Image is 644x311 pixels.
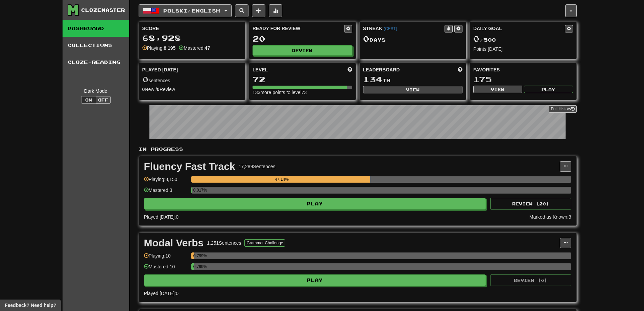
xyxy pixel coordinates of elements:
button: Play [524,86,573,93]
button: View [473,86,522,93]
div: Daily Goal [473,25,565,32]
div: Ready for Review [253,25,344,32]
div: Dark Mode [68,88,124,94]
div: Mastered: 3 [144,187,188,198]
span: Leaderboard [363,66,400,73]
span: Played [DATE] [142,66,178,73]
button: Play [144,274,486,286]
div: Clozemaster [81,7,125,14]
button: Review [253,45,352,55]
span: This week in points, UTC [458,66,462,73]
div: Marked as Known: 3 [529,214,571,220]
div: 1,251 Sentences [207,240,241,246]
div: 17,289 Sentences [239,163,276,170]
button: More stats [269,4,282,17]
button: Review (0) [490,274,571,286]
span: Played [DATE]: 0 [144,291,178,296]
button: Add sentence to collection [252,4,265,17]
div: th [363,75,463,84]
strong: 0 [142,87,145,92]
div: Score [142,25,242,32]
div: New / Review [142,86,242,93]
button: Review (20) [490,198,571,209]
div: 0.799% [193,263,194,270]
div: 68,928 [142,34,242,42]
div: Modal Verbs [144,238,204,248]
span: 0 [142,74,149,84]
div: Fluency Fast Track [144,161,235,172]
button: Search sentences [235,4,248,17]
div: Playing: [142,45,176,51]
span: 0 [473,34,480,43]
div: Mastered: [179,45,210,51]
button: Off [96,96,111,104]
p: In Progress [139,146,577,153]
strong: 8,195 [164,45,175,51]
div: Streak [363,25,445,32]
div: sentences [142,75,242,84]
div: 72 [253,75,352,84]
div: Day s [363,35,463,43]
a: Dashboard [63,20,129,37]
a: (CEST) [384,26,397,31]
span: Polski / English [163,8,220,14]
a: Collections [63,37,129,54]
span: / 500 [473,37,496,43]
div: 133 more points to level 73 [253,89,352,96]
div: Favorites [473,66,573,73]
button: Polski/English [139,4,232,17]
button: Grammar Challenge [244,239,285,247]
span: Played [DATE]: 0 [144,214,178,220]
div: Playing: 10 [144,252,188,264]
div: Playing: 8,150 [144,176,188,187]
div: 0.799% [193,252,194,259]
div: 175 [473,75,573,84]
span: Level [253,66,268,73]
button: View [363,86,463,93]
div: 20 [253,35,352,43]
div: Points [DATE] [473,46,573,52]
button: On [81,96,96,104]
strong: 47 [205,45,210,51]
div: 47.14% [193,176,371,183]
span: 134 [363,74,382,84]
span: 0 [363,34,369,43]
div: Mastered: 10 [144,263,188,274]
a: Cloze-Reading [63,54,129,71]
a: Full History [549,105,576,113]
button: Play [144,198,486,209]
span: Open feedback widget [5,302,56,309]
strong: 0 [157,87,160,92]
span: Score more points to level up [348,66,352,73]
